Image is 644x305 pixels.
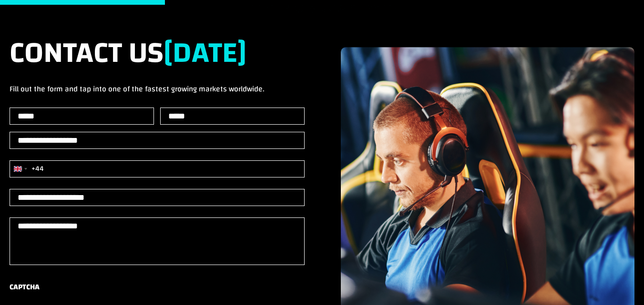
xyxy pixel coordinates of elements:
[596,259,644,305] iframe: Chat Widget
[10,36,305,83] h2: CONTACT US
[10,83,305,95] p: Fill out the form and tap into one of the fastest growing markets worldwide.
[164,26,246,80] strong: [DATE]
[10,161,44,177] button: Selected country
[10,281,40,294] label: CAPTCHA
[31,162,44,175] div: +44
